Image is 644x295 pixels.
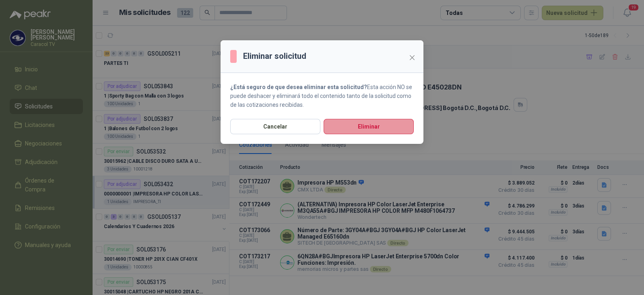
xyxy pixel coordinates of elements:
p: Esta acción NO se puede deshacer y eliminará todo el contenido tanto de la solicitud como de las ... [230,83,414,109]
strong: ¿Está seguro de que desea eliminar esta solicitud? [230,84,367,90]
h3: Eliminar solicitud [243,50,306,62]
button: Cancelar [230,119,320,134]
button: Close [406,51,419,64]
button: Eliminar [324,119,414,134]
span: close [409,54,415,61]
